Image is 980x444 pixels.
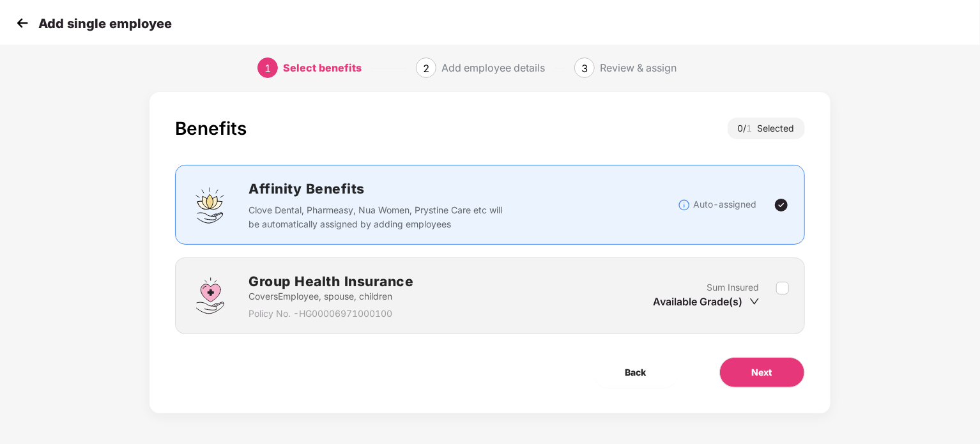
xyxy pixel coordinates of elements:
[249,307,413,321] p: Policy No. - HG00006971000100
[441,57,545,78] div: Add employee details
[749,296,760,307] span: down
[249,289,413,303] p: Covers Employee, spouse, children
[249,203,506,231] p: Clove Dental, Pharmeasy, Nua Women, Prystine Care etc will be automatically assigned by adding em...
[191,186,229,224] img: svg+xml;base64,PHN2ZyBpZD0iQWZmaW5pdHlfQmVuZWZpdHMiIGRhdGEtbmFtZT0iQWZmaW5pdHkgQmVuZWZpdHMiIHhtbG...
[707,280,760,295] p: Sum Insured
[694,197,757,211] p: Auto-assigned
[747,123,758,134] span: 1
[249,271,413,292] h2: Group Health Insurance
[423,62,429,75] span: 2
[175,118,247,139] div: Benefits
[678,199,691,211] img: svg+xml;base64,PHN2ZyBpZD0iSW5mb18tXzMyeDMyIiBkYXRhLW5hbWU9IkluZm8gLSAzMngzMiIgeG1sbnM9Imh0dHA6Ly...
[719,357,805,388] button: Next
[264,62,271,75] span: 1
[38,16,172,31] p: Add single employee
[13,13,32,33] img: svg+xml;base64,PHN2ZyB4bWxucz0iaHR0cDovL3d3dy53My5vcmcvMjAwMC9zdmciIHdpZHRoPSIzMCIgaGVpZ2h0PSIzMC...
[283,57,362,78] div: Select benefits
[774,197,789,213] img: svg+xml;base64,PHN2ZyBpZD0iVGljay0yNHgyNCIgeG1sbnM9Imh0dHA6Ly93d3cudzMub3JnLzIwMDAvc3ZnIiB3aWR0aD...
[728,118,805,139] div: 0 / Selected
[581,62,588,75] span: 3
[600,57,677,78] div: Review & assign
[625,365,647,379] span: Back
[249,178,677,199] h2: Affinity Benefits
[593,357,678,388] button: Back
[654,295,760,309] div: Available Grade(s)
[752,365,772,379] span: Next
[191,277,229,315] img: svg+xml;base64,PHN2ZyBpZD0iR3JvdXBfSGVhbHRoX0luc3VyYW5jZSIgZGF0YS1uYW1lPSJHcm91cCBIZWFsdGggSW5zdX...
